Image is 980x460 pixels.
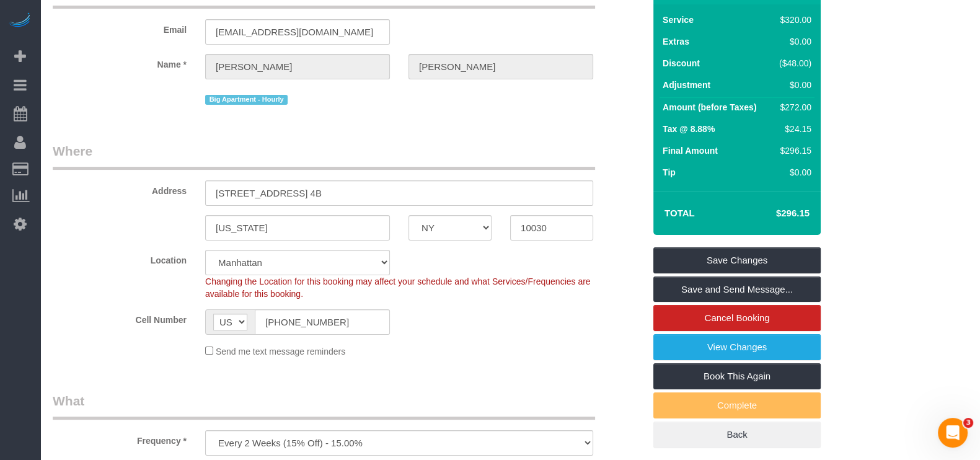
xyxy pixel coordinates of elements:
label: Name * [43,54,196,71]
legend: Where [53,142,595,170]
div: $0.00 [775,35,812,48]
div: ($48.00) [775,57,812,69]
input: Zip Code [510,215,593,241]
input: Email [205,19,390,45]
label: Extras [663,35,689,48]
div: $0.00 [775,166,812,179]
label: Email [43,19,196,36]
input: Cell Number [255,309,390,335]
a: Save Changes [653,247,821,273]
div: $320.00 [775,14,812,26]
div: $272.00 [775,101,812,113]
label: Tip [663,166,676,179]
label: Service [663,14,694,26]
a: Cancel Booking [653,305,821,331]
span: Changing the Location for this booking may affect your schedule and what Services/Frequencies are... [205,276,591,299]
iframe: Intercom live chat [938,418,968,448]
input: First Name [205,54,390,79]
div: $24.15 [775,123,812,135]
label: Final Amount [663,144,718,157]
input: City [205,215,390,241]
h4: $296.15 [739,208,810,219]
label: Amount (before Taxes) [663,101,756,113]
label: Location [43,250,196,267]
a: Book This Again [653,363,821,389]
a: Save and Send Message... [653,276,821,303]
label: Tax @ 8.88% [663,123,715,135]
label: Address [43,180,196,197]
a: Back [653,422,821,448]
label: Adjustment [663,79,710,91]
label: Discount [663,57,700,69]
span: Send me text message reminders [216,347,345,356]
label: Cell Number [43,309,196,326]
img: Automaid Logo [7,12,32,30]
a: View Changes [653,334,821,360]
div: $296.15 [775,144,812,157]
strong: Total [664,208,695,218]
span: 3 [963,418,973,428]
span: Big Apartment - Hourly [205,95,288,105]
legend: What [53,392,595,420]
label: Frequency * [43,430,196,447]
input: Last Name [408,54,593,79]
div: $0.00 [775,79,812,91]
